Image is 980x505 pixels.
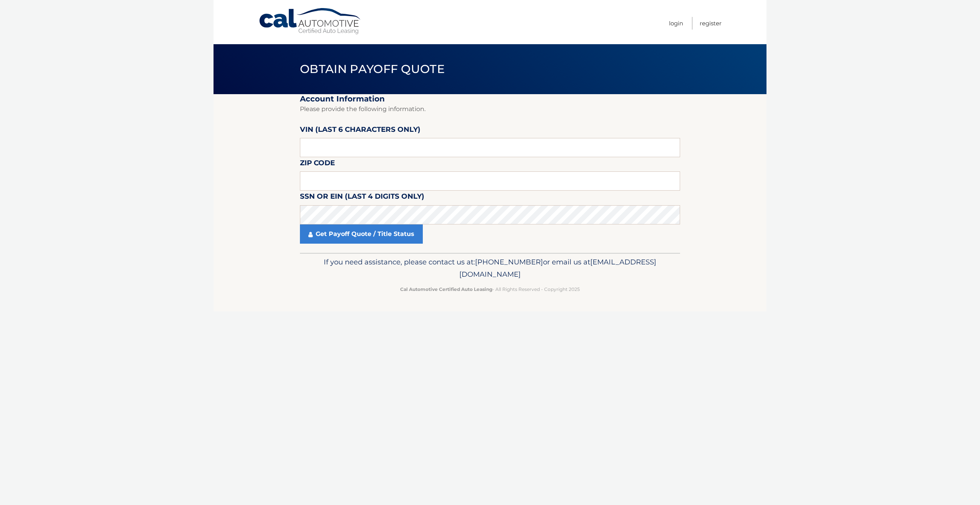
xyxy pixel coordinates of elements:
[475,257,543,266] span: [PHONE_NUMBER]
[669,17,683,30] a: Login
[400,286,492,292] strong: Cal Automotive Certified Auto Leasing
[258,8,362,35] a: Cal Automotive
[300,124,420,138] label: VIN (last 6 characters only)
[300,157,335,171] label: Zip Code
[300,94,680,104] h2: Account Information
[305,256,675,281] p: If you need assistance, please contact us at: or email us at
[300,224,423,244] a: Get Payoff Quote / Title Status
[300,62,445,76] span: Obtain Payoff Quote
[300,104,680,115] p: Please provide the following information.
[300,191,424,205] label: SSN or EIN (last 4 digits only)
[700,17,722,30] a: Register
[305,285,675,293] p: - All Rights Reserved - Copyright 2025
